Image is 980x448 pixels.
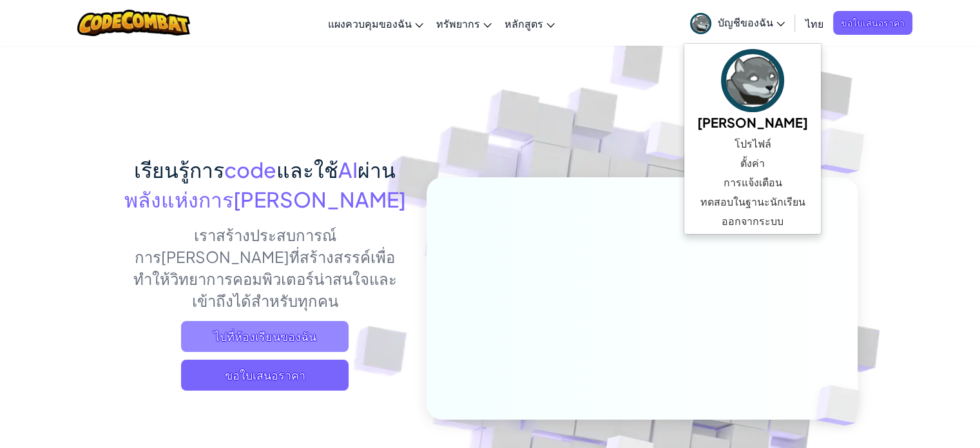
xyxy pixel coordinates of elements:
a: หลักสูตร [498,6,561,41]
span: ผ่าน [358,157,396,182]
a: ไทย [799,6,830,41]
span: และใช้ [276,157,338,182]
img: avatar [690,13,711,34]
span: เรียนรู้การ [134,157,224,182]
span: บัญชีของฉัน [718,15,785,29]
img: Overlap cubes [789,97,900,206]
a: การแจ้งเตือน [684,173,821,192]
a: [PERSON_NAME] [684,47,821,134]
a: ตั้งค่า [684,153,821,173]
a: บัญชีของฉัน [684,3,791,43]
img: avatar [721,49,784,112]
span: การแจ้งเตือน [724,175,782,190]
h5: [PERSON_NAME] [697,112,808,132]
span: ทรัพยากร [436,17,480,30]
a: โปรไฟล์ [684,134,821,153]
a: ขอใบเสนอราคา [833,11,912,35]
span: หลักสูตร [504,17,543,30]
a: ทรัพยากร [430,6,498,41]
span: code [224,157,276,182]
span: ไทย [805,17,823,30]
span: AI [338,157,358,182]
a: ทดสอบในฐานะนักเรียน [684,192,821,211]
a: แผงควบคุมของฉัน [322,6,430,41]
img: CodeCombat logo [77,10,190,36]
img: Overlap cubes [621,96,714,192]
span: พลังแห่งการ[PERSON_NAME] [124,186,406,212]
a: ไปที่ห้องเรียนของฉัน [181,321,349,352]
a: ขอใบเสนอราคา [181,360,349,391]
span: แผงควบคุมของฉัน [328,17,412,30]
p: เราสร้างประสบการณ์การ[PERSON_NAME]ที่สร้างสรรค์เพื่อทำให้วิทยาการคอมพิวเตอร์น่าสนใจและเข้าถึงได้ส... [123,224,407,311]
a: ออกจากระบบ [684,211,821,231]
